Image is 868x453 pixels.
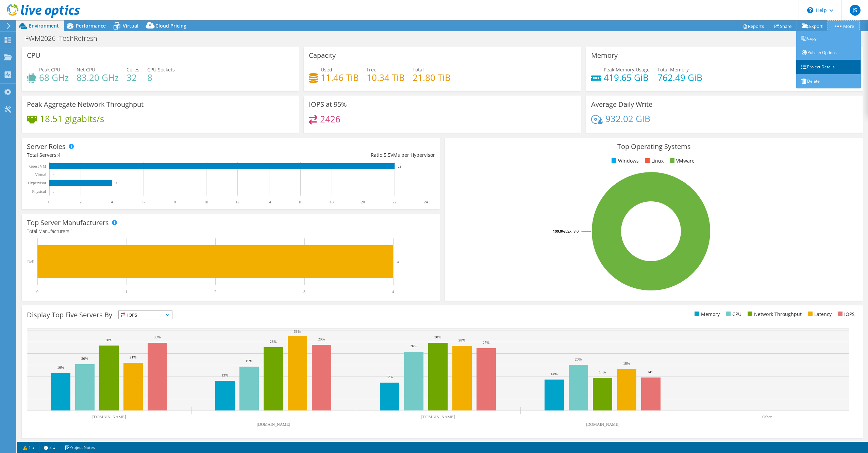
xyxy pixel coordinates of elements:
span: Peak CPU [39,66,60,73]
li: IOPS [836,311,855,318]
span: 1 [70,228,73,234]
h3: Server Roles [27,143,66,150]
span: Free [367,66,377,73]
text: 14 [267,200,271,204]
a: 2 [39,443,60,452]
a: Share [769,21,797,31]
text: 29% [318,337,325,341]
text: 16 [298,200,302,204]
h3: Top Server Manufacturers [27,219,109,227]
h3: IOPS at 95% [309,101,347,108]
text: 28% [270,339,277,343]
text: 2 [80,200,82,204]
h3: Peak Aggregate Network Throughput [27,101,144,108]
h4: 21.80 TiB [413,74,451,81]
li: Windows [610,157,639,165]
text: 27% [483,340,489,345]
span: Peak Memory Usage [604,66,650,73]
text: Hypervisor [28,181,46,185]
span: Cloud Pricing [155,22,186,29]
text: 10 [204,200,208,204]
h4: 10.34 TiB [367,74,405,81]
text: 16% [57,365,64,369]
span: Cores [127,66,139,73]
text: 4 [397,260,399,264]
div: Ratio: VMs per Hypervisor [231,151,435,159]
text: 30% [434,335,441,339]
text: 20 [361,200,365,204]
span: Virtual [123,22,138,29]
span: Total [413,66,424,73]
a: Project Details [796,60,861,74]
text: 6 [143,200,145,204]
a: More [828,21,859,31]
text: 18 [330,200,334,204]
h1: FWM2026 -TechRefresh [22,35,108,42]
a: Project Notes [60,443,100,452]
text: 12 [235,200,239,204]
a: Delete [796,74,861,88]
text: 18% [623,361,630,365]
text: 22 [398,165,401,168]
text: Dell [27,259,34,264]
text: 26% [410,344,417,348]
text: 8 [174,200,176,204]
h4: 68 GHz [39,74,69,81]
text: 0 [36,289,38,294]
h3: Average Daily Write [591,101,652,108]
h4: 419.65 GiB [604,74,650,81]
a: Copy [796,31,861,46]
text: 21% [130,355,136,359]
text: 14% [599,370,606,374]
span: 5.5 [384,152,390,158]
span: Performance [76,22,106,29]
h3: CPU [27,52,40,59]
text: 1 [126,289,128,294]
text: 2 [214,289,216,294]
text: 24 [424,200,428,204]
h4: 2426 [320,115,340,123]
li: Memory [693,311,720,318]
span: CPU Sockets [147,66,175,73]
span: Total Memory [657,66,689,73]
span: 4 [58,152,61,158]
text: 4 [392,289,394,294]
li: CPU [724,311,741,318]
h4: 83.20 GHz [77,74,119,81]
text: 4 [111,200,113,204]
a: 1 [18,443,39,452]
text: 0 [48,200,50,204]
text: Guest VM [29,164,46,169]
text: [DOMAIN_NAME] [586,422,620,427]
h3: Capacity [309,52,336,59]
text: Other [762,415,771,419]
text: 14% [647,370,654,374]
h4: 11.46 TiB [321,74,359,81]
a: Publish Options [796,46,861,60]
h4: 762.49 GiB [657,74,702,81]
text: [DOMAIN_NAME] [257,422,290,427]
h4: 18.51 gigabits/s [40,115,104,122]
span: Environment [29,22,59,29]
text: Physical [32,189,46,194]
li: Linux [643,157,664,165]
text: 14% [551,372,557,376]
span: Net CPU [77,66,95,73]
text: 20% [81,356,88,360]
span: Used [321,66,332,73]
text: 0 [53,190,54,194]
text: 30% [154,335,161,339]
li: VMware [668,157,695,165]
li: Network Throughput [746,311,802,318]
h4: 32 [127,74,139,81]
text: [DOMAIN_NAME] [421,415,455,419]
text: 13% [221,373,228,377]
text: 19% [246,359,252,363]
text: 12% [386,375,393,379]
h3: Memory [591,52,618,59]
span: IOPS [119,311,172,319]
text: Virtual [35,172,47,177]
h3: Top Operating Systems [450,143,858,150]
h4: 8 [147,74,175,81]
tspan: ESXi 8.0 [565,229,579,234]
